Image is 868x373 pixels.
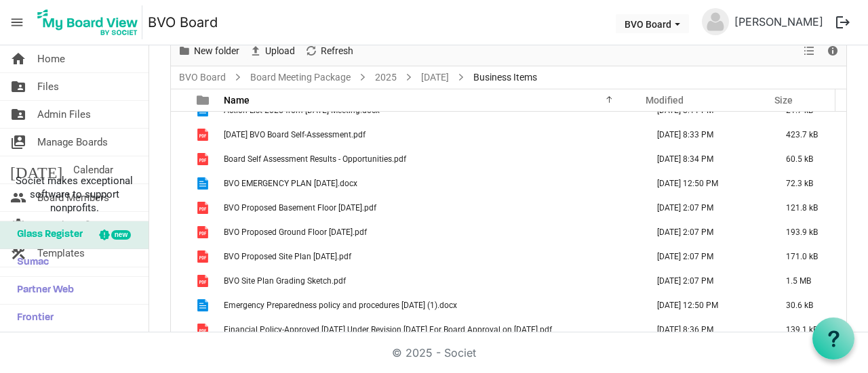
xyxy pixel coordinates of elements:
span: BVO EMERGENCY PLAN [DATE].docx [224,179,357,188]
td: BVO Site Plan Grading Sketch.pdf is template cell column header Name [220,269,643,293]
span: Sumac [10,249,49,276]
span: Business Items [471,69,540,86]
a: Board Meeting Package [248,69,353,86]
td: checkbox [171,220,189,244]
td: August 26, 2025 2:07 PM column header Modified [643,220,772,244]
td: is template cell column header type [189,269,220,293]
span: BVO Proposed Basement Floor [DATE].pdf [224,203,376,213]
td: BVO EMERGENCY PLAN August 25, 2025.docx is template cell column header Name [220,171,643,196]
td: BVO Proposed Basement Floor 2025-08-25.pdf is template cell column header Name [220,196,643,220]
span: BVO Proposed Site Plan [DATE].pdf [224,252,351,261]
span: Files [37,73,59,100]
td: August 25, 2025 8:34 PM column header Modified [643,147,772,171]
div: View [798,37,821,66]
span: Partner Web [10,277,74,304]
span: Emergency Preparedness policy and procedures [DATE] (1).docx [224,301,457,310]
span: Calendar [73,156,113,183]
a: © 2025 - Societ [392,346,476,359]
span: Manage Boards [37,129,108,156]
td: BVO Proposed Ground Floor 2025-08-25.pdf is template cell column header Name [220,220,643,244]
a: [DATE] [418,69,452,86]
span: Financial Policy-Approved [DATE] Under Revision [DATE] For Board Approval on [DATE].pdf [224,325,552,334]
a: BVO Board [176,69,229,86]
td: is template cell column header type [189,244,220,269]
td: 121.8 kB is template cell column header Size [772,196,846,220]
td: August 28, 2025 12:50 PM column header Modified [643,171,772,196]
span: [DATE] [10,156,62,183]
button: Upload [247,43,298,60]
td: checkbox [171,317,189,342]
span: BVO Site Plan Grading Sketch.pdf [224,276,346,286]
td: is template cell column header type [189,171,220,196]
button: logout [829,8,857,37]
td: checkbox [171,269,189,293]
td: Board Self Assessment Results - Opportunities.pdf is template cell column header Name [220,147,643,171]
span: Glass Register [10,221,83,248]
span: Name [224,95,250,106]
span: Modified [646,95,684,106]
span: [DATE] BVO Board Self-Assessment.pdf [224,130,366,139]
span: BVO Proposed Ground Floor [DATE].pdf [224,227,367,237]
td: is template cell column header type [189,220,220,244]
td: checkbox [171,293,189,317]
td: 72.3 kB is template cell column header Size [772,171,846,196]
span: Size [774,95,793,106]
td: August 26, 2025 2:07 PM column header Modified [643,269,772,293]
td: 423.7 kB is template cell column header Size [772,123,846,147]
span: menu [4,9,30,35]
td: 1.5 MB is template cell column header Size [772,269,846,293]
a: [PERSON_NAME] [729,8,829,35]
td: Emergency Preparedness policy and procedures June 19 2025 (1).docx is template cell column header... [220,293,643,317]
td: August 28, 2025 12:50 PM column header Modified [643,293,772,317]
span: folder_shared [10,101,26,128]
span: Action List 2025 from [DATE] Meeting.docx [224,106,380,115]
a: BVO Board [148,9,218,36]
span: home [10,45,26,72]
td: Financial Policy-Approved Aug 2023 Under Revision July 2025 For Board Approval on Aug 28 2025.pdf... [220,317,643,342]
td: April 2025 BVO Board Self-Assessment.pdf is template cell column header Name [220,123,643,147]
span: Board Self Assessment Results - Opportunities.pdf [224,154,406,164]
td: August 25, 2025 8:33 PM column header Modified [643,123,772,147]
span: Refresh [319,43,355,60]
span: Frontier [10,305,54,332]
td: is template cell column header type [189,293,220,317]
td: is template cell column header type [189,147,220,171]
td: is template cell column header type [189,196,220,220]
td: 171.0 kB is template cell column header Size [772,244,846,269]
span: Admin Files [37,101,91,128]
img: no-profile-picture.svg [702,8,729,35]
td: is template cell column header type [189,317,220,342]
div: Refresh [300,37,358,66]
td: August 26, 2025 2:07 PM column header Modified [643,244,772,269]
td: August 25, 2025 8:36 PM column header Modified [643,317,772,342]
td: checkbox [171,171,189,196]
button: BVO Board dropdownbutton [616,14,689,33]
span: Upload [264,43,296,60]
span: New folder [193,43,241,60]
span: Home [37,45,65,72]
a: My Board View Logo [33,5,148,39]
div: new [111,230,131,240]
td: checkbox [171,244,189,269]
td: 139.1 kB is template cell column header Size [772,317,846,342]
a: 2025 [372,69,399,86]
td: BVO Proposed Site Plan 2025-08-25.pdf is template cell column header Name [220,244,643,269]
td: August 26, 2025 2:07 PM column header Modified [643,196,772,220]
button: View dropdownbutton [801,43,817,60]
img: My Board View Logo [33,5,142,39]
span: folder_shared [10,73,26,100]
button: New folder [176,43,242,60]
td: is template cell column header type [189,123,220,147]
td: 60.5 kB is template cell column header Size [772,147,846,171]
button: Details [824,43,842,60]
td: 30.6 kB is template cell column header Size [772,293,846,317]
div: Details [821,37,844,66]
div: New folder [173,37,244,66]
td: checkbox [171,196,189,220]
td: 193.9 kB is template cell column header Size [772,220,846,244]
td: checkbox [171,147,189,171]
span: switch_account [10,129,26,156]
button: Refresh [302,43,356,60]
td: checkbox [171,123,189,147]
span: Societ makes exceptional software to support nonprofits. [6,174,142,215]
